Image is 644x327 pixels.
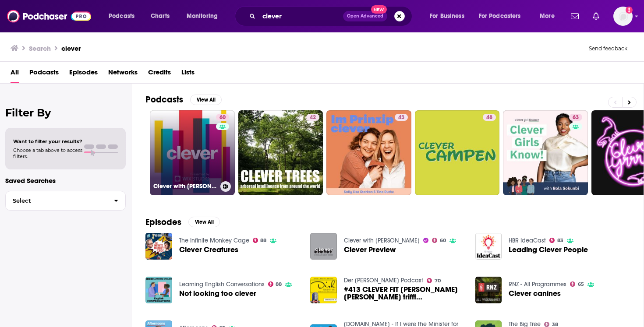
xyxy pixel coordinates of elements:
[509,281,566,288] a: RNZ - All Programmes
[29,65,59,83] a: Podcasts
[219,113,226,122] span: 60
[61,44,81,53] h3: clever
[552,323,558,327] span: 38
[567,9,582,24] a: Show notifications dropdown
[573,113,579,122] span: 63
[347,14,383,18] span: Open Advanced
[310,277,337,303] img: #413 CLEVER FIT Gründer Alfred Enzensberger trifft Dirk Kreuter - Warum Franchise so clever ist?
[344,237,420,244] a: Clever with Amy Devers
[145,277,172,303] img: Not looking too clever
[310,233,337,260] img: Clever Preview
[344,286,465,301] span: #413 CLEVER FIT [PERSON_NAME] [PERSON_NAME] trifft [PERSON_NAME] - Warum Franchise so clever ist?
[150,110,235,195] a: 60Clever with [PERSON_NAME]
[534,9,566,23] button: open menu
[344,286,465,301] a: #413 CLEVER FIT Gründer Alfred Enzensberger trifft Dirk Kreuter - Warum Franchise so clever ist?
[268,281,282,287] a: 88
[589,9,603,24] a: Show notifications dropdown
[69,65,98,83] a: Episodes
[216,114,229,121] a: 60
[475,233,502,260] img: Leading Clever People
[145,9,175,23] a: Charts
[398,113,404,122] span: 43
[145,217,181,228] h2: Episodes
[7,8,91,25] img: Podchaser - Follow, Share and Rate Podcasts
[179,246,238,253] a: Clever Creatures
[626,7,633,14] svg: Add a profile image
[145,94,183,105] h2: Podcasts
[343,11,387,21] button: Open AdvancedNew
[243,6,421,26] div: Search podcasts, credits, & more...
[479,10,521,22] span: For Podcasters
[586,45,630,52] button: Send feedback
[145,217,220,228] a: EpisodesView All
[310,113,316,122] span: 42
[473,9,534,23] button: open menu
[11,65,19,83] a: All
[509,237,546,244] a: HBR IdeaCast
[483,114,496,121] a: 48
[613,7,633,26] span: Logged in as tnewman2025
[344,246,396,253] span: Clever Preview
[145,94,222,105] a: PodcastsView All
[578,282,584,286] span: 65
[415,110,500,195] a: 48
[432,238,446,243] a: 60
[509,246,588,253] a: Leading Clever People
[179,237,249,244] a: The Infinite Monkey Cage
[395,114,408,121] a: 43
[187,10,218,22] span: Monitoring
[5,106,126,119] h2: Filter By
[306,114,319,121] a: 42
[13,138,82,144] span: Want to filter your results?
[13,147,82,159] span: Choose a tab above to access filters.
[440,239,446,243] span: 60
[238,110,323,195] a: 42
[151,10,170,22] span: Charts
[179,281,265,288] a: Learning English Conversations
[109,10,134,22] span: Podcasts
[276,282,282,286] span: 88
[486,113,492,122] span: 48
[435,279,441,283] span: 70
[569,114,582,121] a: 63
[153,183,217,190] h3: Clever with [PERSON_NAME]
[427,278,441,283] a: 70
[190,95,222,105] button: View All
[145,233,172,260] a: Clever Creatures
[326,110,411,195] a: 43
[475,277,502,303] img: Clever canines
[371,5,387,14] span: New
[613,7,633,26] img: User Profile
[148,65,171,83] a: Credits
[424,9,475,23] button: open menu
[180,9,229,23] button: open menu
[6,198,107,204] span: Select
[108,65,138,83] a: Networks
[613,7,633,26] button: Show profile menu
[260,239,266,243] span: 88
[253,238,267,243] a: 88
[179,290,256,297] span: Not looking too clever
[503,110,588,195] a: 63
[570,281,584,287] a: 65
[259,9,343,23] input: Search podcasts, credits, & more...
[181,65,195,83] a: Lists
[29,44,51,53] h3: Search
[509,290,561,297] span: Clever canines
[557,239,563,243] span: 83
[540,10,555,22] span: More
[544,322,558,327] a: 38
